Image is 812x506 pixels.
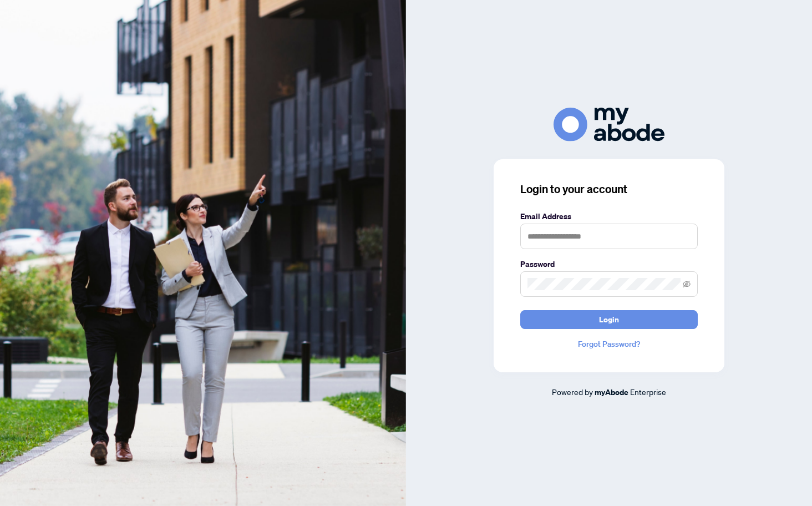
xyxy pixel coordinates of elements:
[595,386,628,398] a: myAbode
[520,258,698,270] label: Password
[554,108,664,141] img: ma-logo
[520,338,698,350] a: Forgot Password?
[599,311,619,328] span: Login
[683,280,691,288] span: eye-invisible
[630,387,666,397] span: Enterprise
[552,387,593,397] span: Powered by
[520,310,698,329] button: Login
[520,210,698,222] label: Email Address
[520,181,698,197] h3: Login to your account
